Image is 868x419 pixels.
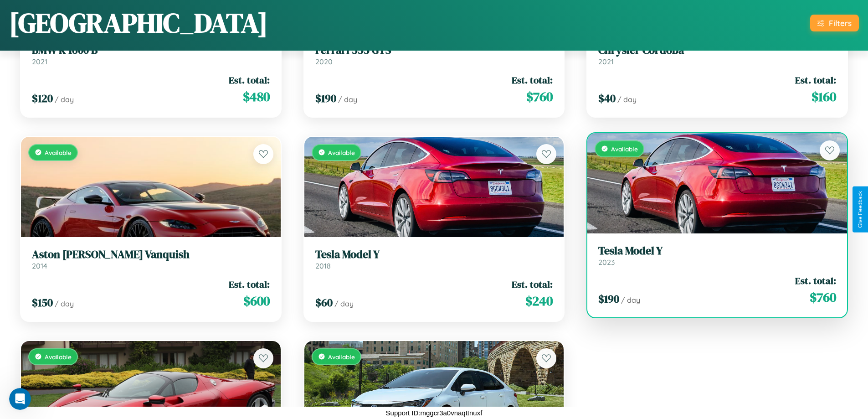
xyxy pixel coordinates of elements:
[315,57,333,66] span: 2020
[512,278,553,291] span: Est. total:
[243,88,270,106] span: $ 480
[598,91,616,106] span: $ 40
[810,15,859,31] button: Filters
[9,388,31,410] iframe: Intercom live chat
[334,299,354,308] span: / day
[525,292,553,310] span: $ 240
[598,291,619,306] span: $ 190
[32,261,47,270] span: 2014
[512,73,553,87] span: Est. total:
[857,191,863,228] div: Give Feedback
[315,44,553,66] a: Ferrari 355 GTS2020
[32,57,47,66] span: 2021
[611,145,638,153] span: Available
[32,44,270,57] h3: BMW K 1600 B
[32,248,270,261] h3: Aston [PERSON_NAME] Vanquish
[45,149,72,156] span: Available
[598,244,836,258] h3: Tesla Model Y
[315,91,336,106] span: $ 190
[598,44,836,57] h3: Chrysler Cordoba
[829,18,852,28] div: Filters
[526,88,553,106] span: $ 760
[810,288,836,306] span: $ 760
[598,44,836,66] a: Chrysler Cordoba2021
[598,57,614,66] span: 2021
[315,44,553,57] h3: Ferrari 355 GTS
[795,73,836,87] span: Est. total:
[229,278,270,291] span: Est. total:
[9,4,268,41] h1: [GEOGRAPHIC_DATA]
[598,244,836,267] a: Tesla Model Y2023
[315,248,553,270] a: Tesla Model Y2018
[315,295,333,310] span: $ 60
[55,95,74,104] span: / day
[32,248,270,270] a: Aston [PERSON_NAME] Vanquish2014
[598,258,615,267] span: 2023
[386,407,483,419] p: Support ID: mggcr3a0vnaqttnuxf
[243,292,270,310] span: $ 600
[338,95,357,104] span: / day
[621,295,640,305] span: / day
[328,353,355,361] span: Available
[32,44,270,66] a: BMW K 1600 B2021
[812,88,836,106] span: $ 160
[45,353,72,361] span: Available
[32,91,53,106] span: $ 120
[795,274,836,287] span: Est. total:
[55,299,74,308] span: / day
[32,295,53,310] span: $ 150
[315,261,331,270] span: 2018
[328,149,355,156] span: Available
[229,73,270,87] span: Est. total:
[315,248,553,261] h3: Tesla Model Y
[617,95,637,104] span: / day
